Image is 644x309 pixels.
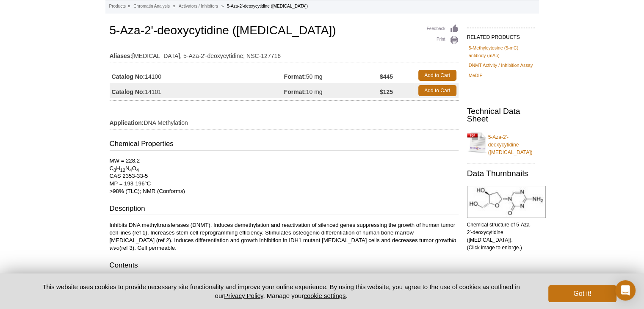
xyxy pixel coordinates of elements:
li: » [221,4,224,8]
h1: 5-Aza-2'-deoxycytidine ([MEDICAL_DATA]) [110,24,459,39]
p: This website uses cookies to provide necessary site functionality and improve your online experie... [28,282,535,300]
td: DNA Methylation [110,114,459,127]
strong: Aliases: [110,52,133,60]
li: » [173,4,176,8]
td: 14101 [110,83,284,98]
td: 10 mg [284,83,380,98]
h3: Description [110,204,459,215]
a: MeDIP [469,72,483,79]
a: Products [109,3,126,10]
a: DNMT Activity / Inhibition Assay [469,61,533,69]
strong: $445 [380,73,393,80]
h3: Chemical Properties [110,139,459,151]
sub: 4 [136,168,139,173]
strong: Format: [284,73,306,80]
a: Feedback [427,24,459,33]
button: Got it! [548,285,616,302]
a: Print [427,36,459,45]
p: MW = 228.2 C H N O CAS 2353-33-5 MP = 193-196°C >98% (TLC); NMR (Conforms) [110,157,459,195]
h2: Technical Data Sheet [467,108,535,123]
h3: Contents [110,260,459,272]
li: » [128,4,130,8]
img: Chemical structure of 5-Aza-2’-deoxycytidine (Decitabine). [467,186,546,218]
h2: Data Thumbnails [467,170,535,177]
a: Add to Cart [418,85,456,96]
strong: Catalog No: [112,88,145,96]
strong: Catalog No: [112,73,145,80]
h2: RELATED PRODUCTS [467,28,535,43]
td: [MEDICAL_DATA], 5-Aza-2'-deoxycytidine; NSC-127716 [110,47,459,61]
p: Inhibits DNA methyltransferases (DNMT). Induces demethylation and reactivation of silenced genes ... [110,221,459,252]
a: Chromatin Analysis [133,3,170,10]
strong: Format: [284,88,306,96]
strong: Application: [110,119,144,127]
td: 14100 [110,68,284,83]
sub: 12 [120,168,125,173]
sub: 4 [129,168,132,173]
a: Add to Cart [418,70,456,81]
strong: $125 [380,88,393,96]
li: 5-Aza-2'-deoxycytidine ([MEDICAL_DATA]) [227,4,308,8]
a: 5-Methylcytosine (5-mC) antibody (mAb) [469,44,533,59]
sub: 8 [113,168,116,173]
td: 50 mg [284,68,380,83]
div: Open Intercom Messenger [615,280,636,301]
a: Activators / Inhibitors [179,3,218,10]
button: cookie settings [304,292,345,299]
p: Chemical structure of 5-Aza-2’-deoxycytidine ([MEDICAL_DATA]). (Click image to enlarge.) [467,221,535,251]
a: Privacy Policy [224,292,263,299]
a: 5-Aza-2'-deoxycytidine ([MEDICAL_DATA]) [467,128,535,156]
